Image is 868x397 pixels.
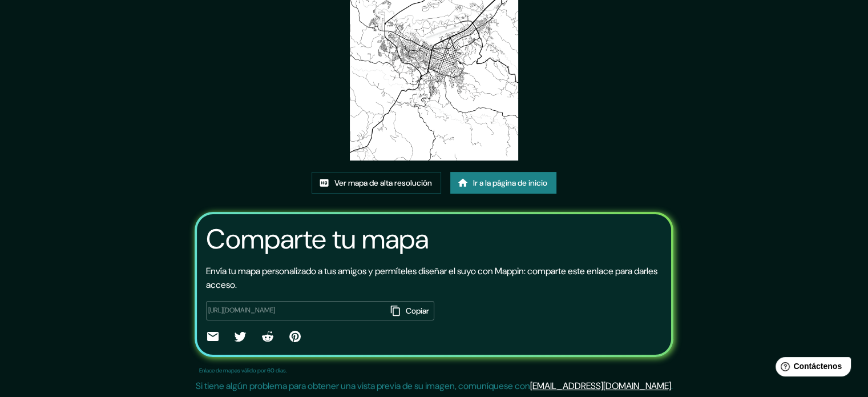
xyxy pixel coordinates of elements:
a: Ver mapa de alta resolución [312,172,441,194]
font: Enlace de mapas válido por 60 días. [199,367,287,374]
font: Si tiene algún problema para obtener una vista previa de su imagen, comuníquese con [196,380,530,392]
iframe: Lanzador de widgets de ayuda [766,352,855,384]
font: Ir a la página de inicio [473,178,547,188]
font: Ver mapa de alta resolución [334,178,432,188]
a: Ir a la página de inicio [450,172,556,194]
button: Copiar [387,301,434,320]
font: Copiar [406,306,429,316]
a: [EMAIL_ADDRESS][DOMAIN_NAME] [530,380,671,392]
font: Envía tu mapa personalizado a tus amigos y permíteles diseñar el suyo con Mappin: comparte este e... [206,265,657,291]
font: Comparte tu mapa [206,221,429,257]
font: . [671,380,673,392]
